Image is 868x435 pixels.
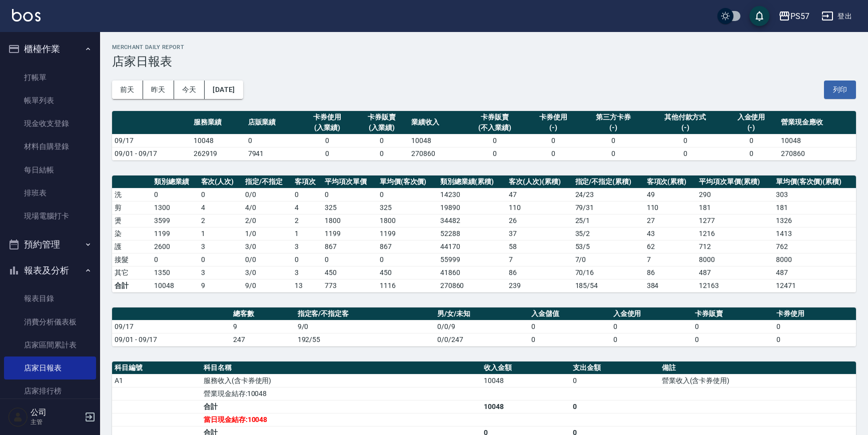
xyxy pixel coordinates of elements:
td: 270860 [438,279,506,292]
div: (入業績) [302,122,352,133]
td: 0/0/9 [435,320,529,333]
th: 男/女/未知 [435,307,529,320]
td: 181 [696,201,773,214]
a: 現場電腦打卡 [4,204,96,227]
td: 247 [231,333,295,346]
div: 卡券使用 [302,112,352,122]
td: 2 [199,214,243,227]
td: 0 [292,188,323,201]
td: 0 [611,333,692,346]
td: 染 [112,227,152,240]
th: 平均項次單價(累積) [696,175,773,188]
td: 0 [611,320,692,333]
div: (-) [649,122,721,133]
button: 前天 [112,80,143,99]
td: 3 [199,266,243,279]
td: 1 [292,227,323,240]
td: 0 [199,188,243,201]
td: 181 [773,201,856,214]
td: 0 [246,134,300,147]
td: 0 [724,134,778,147]
td: 0 [646,147,724,160]
td: 1277 [696,214,773,227]
td: 192/55 [295,333,435,346]
a: 店家日報表 [4,356,96,379]
a: 每日結帳 [4,158,96,181]
td: 712 [696,240,773,253]
td: 0 [570,400,659,413]
td: 1199 [322,227,377,240]
table: a dense table [112,307,856,346]
td: 79 / 31 [573,201,644,214]
td: 0 [529,320,610,333]
button: 預約管理 [4,231,96,257]
table: a dense table [112,175,856,292]
th: 總客數 [231,307,295,320]
td: 27 [644,214,697,227]
td: 0 [152,253,198,266]
td: 37 [506,227,573,240]
td: 14230 [438,188,506,201]
h2: Merchant Daily Report [112,44,856,50]
td: 185/54 [573,279,644,292]
td: 1800 [322,214,377,227]
td: 0 [526,147,580,160]
td: 1216 [696,227,773,240]
td: 0 [529,333,610,346]
h5: 公司 [31,407,82,417]
td: 0/0/247 [435,333,529,346]
td: 110 [644,201,697,214]
td: 3599 [152,214,198,227]
td: 1350 [152,266,198,279]
td: A1 [112,374,201,387]
td: 0 [377,188,438,201]
td: 10048 [481,400,570,413]
td: 86 [644,266,697,279]
td: 35 / 2 [573,227,644,240]
a: 店家排行榜 [4,379,96,402]
td: 1326 [773,214,856,227]
td: 燙 [112,214,152,227]
a: 報表目錄 [4,287,96,310]
th: 業績收入 [409,111,463,134]
td: 3 [292,266,323,279]
td: 剪 [112,201,152,214]
td: 營業收入(含卡券使用) [659,374,856,387]
td: 49 [644,188,697,201]
button: 昨天 [143,80,174,99]
td: 2600 [152,240,198,253]
td: 0 [300,147,354,160]
td: 270860 [778,147,856,160]
button: 櫃檯作業 [4,36,96,62]
td: 0 [463,147,526,160]
button: save [749,6,769,26]
td: 營業現金結存:10048 [201,387,481,400]
td: 290 [696,188,773,201]
td: 1413 [773,227,856,240]
th: 收入金額 [481,361,570,374]
td: 10048 [778,134,856,147]
a: 店家區間累計表 [4,333,96,356]
td: 9 [199,279,243,292]
td: 0 [463,134,526,147]
td: 1300 [152,201,198,214]
td: 0 [292,253,323,266]
td: 0 [377,253,438,266]
div: (入業績) [357,122,406,133]
td: 09/01 - 09/17 [112,147,191,160]
td: 450 [377,266,438,279]
td: 325 [377,201,438,214]
th: 指定/不指定 [243,175,292,188]
div: (-) [583,122,644,133]
a: 消費分析儀表板 [4,310,96,333]
td: 10048 [409,134,463,147]
div: 卡券販賣 [466,112,523,122]
td: 2 / 0 [243,214,292,227]
th: 店販業績 [246,111,300,134]
td: 0 [692,320,774,333]
td: 270860 [409,147,463,160]
td: 0 [152,188,198,201]
th: 卡券使用 [774,307,856,320]
td: 0 [580,134,646,147]
td: 3 [199,240,243,253]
